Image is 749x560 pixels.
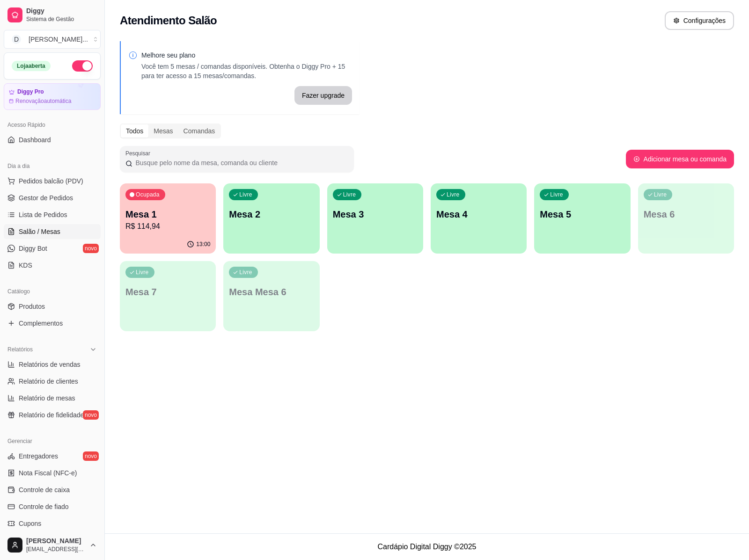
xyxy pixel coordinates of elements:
div: Comandas [178,124,220,138]
button: LivreMesa 2 [223,183,319,254]
span: Relatório de mesas [19,393,75,403]
span: Relatório de fidelidade [19,410,84,420]
p: Mesa 1 [125,208,210,221]
a: Produtos [4,299,101,314]
p: Livre [239,191,252,198]
input: Pesquisar [132,158,348,167]
p: Ocupada [136,191,160,198]
a: Relatório de mesas [4,391,101,406]
p: Mesa Mesa 6 [229,285,314,298]
article: Diggy Pro [17,88,44,95]
p: Livre [654,191,667,198]
span: Controle de fiado [19,502,69,511]
div: Loja aberta [12,61,51,71]
a: Nota Fiscal (NFC-e) [4,465,101,480]
span: KDS [19,261,32,270]
a: Diggy Botnovo [4,241,101,256]
article: Renovação automática [15,97,71,105]
a: Lista de Pedidos [4,207,101,222]
a: Complementos [4,316,101,331]
p: Livre [136,269,149,276]
span: [PERSON_NAME] [26,537,86,545]
button: Select a team [4,30,101,49]
a: Salão / Mesas [4,224,101,239]
span: Pedidos balcão (PDV) [19,176,83,186]
p: Livre [550,191,563,198]
p: Mesa 6 [644,208,728,221]
a: Dashboard [4,132,101,147]
footer: Cardápio Digital Diggy © 2025 [105,533,749,560]
button: LivreMesa Mesa 6 [223,261,319,331]
button: Adicionar mesa ou comanda [626,150,734,168]
p: Mesa 3 [333,208,418,221]
a: Diggy ProRenovaçãoautomática [4,83,101,110]
p: Mesa 4 [436,208,521,221]
span: Cupons [19,519,41,528]
p: Livre [239,269,252,276]
div: [PERSON_NAME] ... [29,35,88,44]
span: Relatório de clientes [19,377,78,386]
p: Livre [343,191,356,198]
span: Dashboard [19,135,51,145]
a: Controle de caixa [4,482,101,497]
button: LivreMesa 6 [638,183,734,254]
span: [EMAIL_ADDRESS][DOMAIN_NAME] [26,545,86,553]
span: Relatórios de vendas [19,360,81,369]
div: Gerenciar [4,434,101,449]
a: Relatórios de vendas [4,357,101,372]
a: Gestor de Pedidos [4,190,101,205]
span: Diggy [26,7,97,15]
a: Relatório de clientes [4,374,101,389]
button: Configurações [665,11,734,30]
p: 13:00 [196,240,210,248]
span: Lista de Pedidos [19,210,67,219]
span: Produtos [19,302,45,311]
h2: Atendimento Salão [120,13,217,28]
a: KDS [4,258,101,273]
div: Todos [121,124,148,138]
a: Entregadoresnovo [4,449,101,464]
div: Mesas [148,124,178,138]
span: Nota Fiscal (NFC-e) [19,468,77,478]
button: LivreMesa 5 [534,183,630,254]
a: DiggySistema de Gestão [4,4,101,26]
label: Pesquisar [125,149,154,157]
button: Alterar Status [72,60,93,72]
button: [PERSON_NAME][EMAIL_ADDRESS][DOMAIN_NAME] [4,534,101,556]
p: Livre [447,191,460,198]
span: Relatórios [7,346,33,353]
button: LivreMesa 3 [327,183,423,254]
button: OcupadaMesa 1R$ 114,9413:00 [120,183,216,254]
button: Fazer upgrade [294,86,352,105]
p: Mesa 5 [540,208,624,221]
p: Você tem 5 mesas / comandas disponíveis. Obtenha o Diggy Pro + 15 para ter acesso a 15 mesas/coma... [141,62,352,80]
div: Catálogo [4,284,101,299]
span: Controle de caixa [19,485,70,495]
p: Mesa 2 [229,208,314,221]
a: Relatório de fidelidadenovo [4,407,101,422]
button: Pedidos balcão (PDV) [4,174,101,189]
span: Sistema de Gestão [26,15,97,23]
span: Gestor de Pedidos [19,193,73,203]
span: Diggy Bot [19,244,47,253]
span: Entregadores [19,451,58,461]
button: LivreMesa 4 [431,183,527,254]
p: Mesa 7 [125,285,210,298]
p: R$ 114,94 [125,221,210,232]
span: Complementos [19,319,63,328]
button: LivreMesa 7 [120,261,216,331]
p: Melhore seu plano [141,51,352,60]
a: Controle de fiado [4,499,101,514]
span: D [12,35,21,44]
div: Dia a dia [4,159,101,174]
span: Salão / Mesas [19,227,60,236]
div: Acesso Rápido [4,117,101,132]
a: Cupons [4,516,101,531]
